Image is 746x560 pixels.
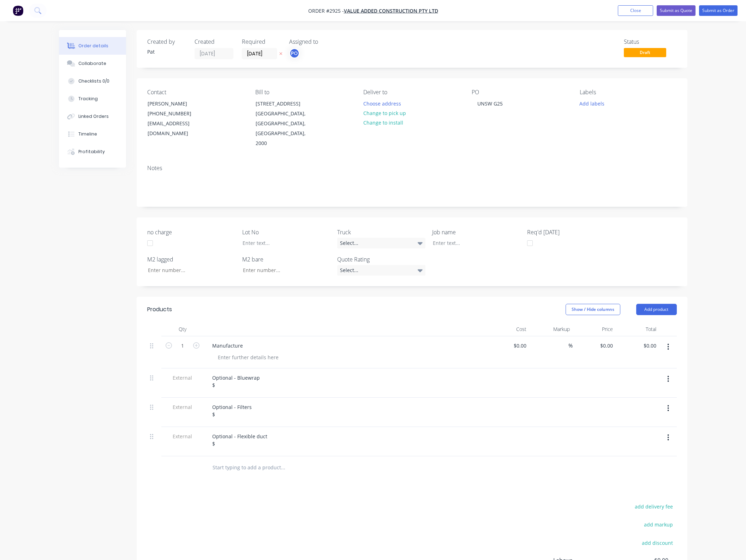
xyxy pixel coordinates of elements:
[78,131,97,137] div: Timeline
[638,538,677,548] button: add discount
[472,98,508,109] div: UNSW G25
[59,72,126,90] button: Checklists 0/0
[242,38,281,45] div: Required
[164,433,201,440] span: External
[164,403,201,411] span: External
[255,89,352,96] div: Bill to
[250,98,320,149] div: [STREET_ADDRESS][GEOGRAPHIC_DATA], [GEOGRAPHIC_DATA], [GEOGRAPHIC_DATA], 2000
[624,38,677,45] div: Status
[59,55,126,72] button: Collaborate
[237,265,330,276] input: Enter number...
[147,48,186,55] div: Pat
[573,322,616,336] div: Price
[59,108,126,125] button: Linked Orders
[359,118,407,127] button: Change to install
[142,265,235,276] input: Enter number...
[13,5,23,16] img: Factory
[148,99,206,109] div: [PERSON_NAME]
[472,89,568,96] div: PO
[363,89,460,96] div: Deliver to
[164,374,201,381] span: External
[529,322,573,336] div: Markup
[147,305,172,314] div: Products
[78,96,98,102] div: Tracking
[148,109,206,119] div: [PHONE_NUMBER]
[289,38,360,45] div: Assigned to
[207,431,273,449] div: Optional - Flexible duct $
[147,89,244,96] div: Contact
[631,502,677,511] button: add delivery fee
[566,304,620,315] button: Show / Hide columns
[147,255,235,264] label: M2 lagged
[359,98,405,108] button: Choose address
[337,255,425,264] label: Quote Rating
[344,7,438,14] a: Value Added Construction Pty Ltd
[147,38,186,45] div: Created by
[207,373,265,390] div: Optional - Bluewrap $
[337,228,425,236] label: Truck
[616,322,659,336] div: Total
[59,143,126,161] button: Profitability
[78,60,106,67] div: Collaborate
[59,90,126,108] button: Tracking
[432,228,520,236] label: Job name
[59,125,126,143] button: Timeline
[308,7,344,14] span: Order #2925 -
[148,119,206,138] div: [EMAIL_ADDRESS][DOMAIN_NAME]
[568,342,573,350] span: %
[486,322,530,336] div: Cost
[161,322,204,336] div: Qty
[207,402,257,420] div: Optional - Filters $
[78,43,108,49] div: Order details
[576,98,608,108] button: Add labels
[657,5,696,16] button: Submit as Quote
[624,48,666,57] span: Draft
[256,109,314,148] div: [GEOGRAPHIC_DATA], [GEOGRAPHIC_DATA], [GEOGRAPHIC_DATA], 2000
[359,108,410,118] button: Change to pick up
[59,37,126,55] button: Order details
[78,149,105,155] div: Profitability
[640,520,677,529] button: add markup
[289,48,300,59] button: PO
[78,78,109,84] div: Checklists 0/0
[242,255,330,264] label: M2 bare
[78,113,109,120] div: Linked Orders
[580,89,676,96] div: Labels
[337,265,425,276] div: Select...
[636,304,677,315] button: Add product
[195,38,233,45] div: Created
[527,228,615,236] label: Req'd [DATE]
[147,228,235,236] label: no charge
[147,165,677,171] div: Notes
[256,99,314,109] div: [STREET_ADDRESS]
[142,98,212,139] div: [PERSON_NAME][PHONE_NUMBER][EMAIL_ADDRESS][DOMAIN_NAME]
[337,238,425,248] div: Select...
[207,341,249,351] div: Manufacture
[242,228,330,236] label: Lot No
[699,5,738,16] button: Submit as Order
[618,5,653,16] button: Close
[212,460,353,475] input: Start typing to add a product...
